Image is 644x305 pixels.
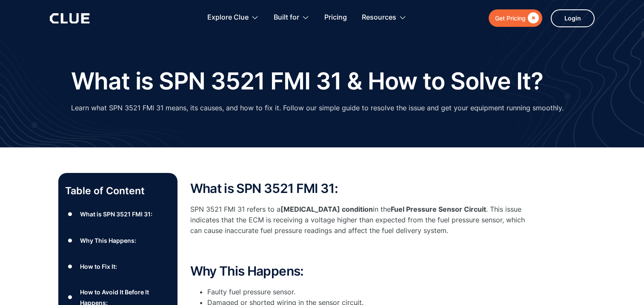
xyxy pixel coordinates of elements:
[489,9,542,27] a: Get Pricing
[80,209,152,219] div: What is SPN 3521 FMI 31:
[71,103,564,113] p: Learn what SPN 3521 FMI 31 means, its causes, and how to fix it. Follow our simple guide to resol...
[65,234,171,247] a: ●Why This Happens:
[190,181,531,196] h2: What is SPN 3521 FMI 31:
[551,9,595,27] a: Login
[391,205,486,213] strong: Fuel Pressure Sensor Circuit
[65,208,171,221] a: ●What is SPN 3521 FMI 31:
[526,13,539,23] div: 
[207,4,249,31] div: Explore Clue
[495,13,526,23] div: Get Pricing
[65,260,75,273] div: ●
[65,291,75,304] div: ●
[80,235,136,246] div: Why This Happens:
[324,4,347,31] a: Pricing
[207,4,259,31] div: Explore Clue
[274,4,309,31] div: Built for
[190,264,531,278] h2: Why This Happens:
[280,205,373,213] strong: [MEDICAL_DATA] condition
[65,260,171,273] a: ●How to Fix It:
[65,208,75,221] div: ●
[207,287,531,297] li: Faulty fuel pressure sensor.
[65,184,171,198] p: Table of Content
[274,4,299,31] div: Built for
[190,204,531,236] p: SPN 3521 FMI 31 refers to a in the . This issue indicates that the ECM is receiving a voltage hig...
[71,68,544,94] h1: What is SPN 3521 FMI 31 & How to Solve It?
[190,245,531,255] p: ‍
[65,234,75,247] div: ●
[362,4,396,31] div: Resources
[80,261,117,272] div: How to Fix It:
[362,4,406,31] div: Resources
